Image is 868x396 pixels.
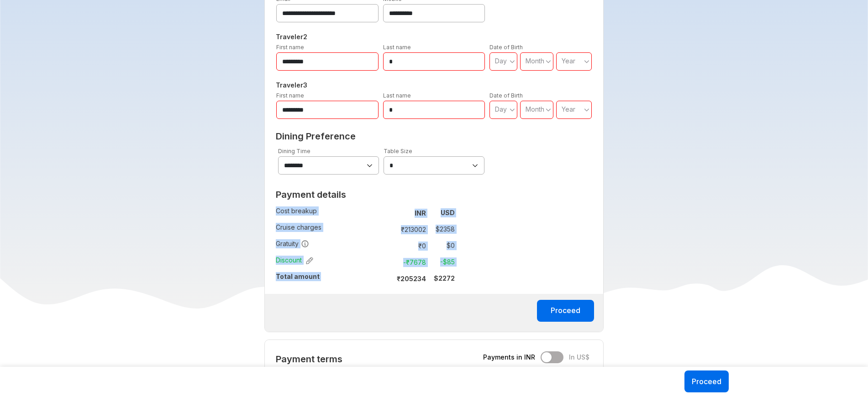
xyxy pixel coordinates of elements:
[276,44,304,51] label: First name
[569,353,589,362] span: In US$
[562,57,575,65] span: Year
[510,105,515,114] svg: angle down
[276,239,309,248] span: Gratuity
[430,239,455,252] td: $ 0
[276,189,455,200] h2: Payment details
[278,148,310,154] label: Dining Time
[391,256,430,268] td: -₹ 7678
[546,105,551,114] svg: angle down
[387,221,391,237] td: :
[415,209,426,217] strong: INR
[274,80,594,91] h5: Traveler 3
[387,254,391,270] td: :
[489,92,523,99] label: Date of Birth
[276,221,387,237] td: Cruise charges
[397,275,426,283] strong: ₹ 205234
[434,274,455,282] strong: $ 2272
[483,353,535,362] span: Payments in INR
[562,105,575,113] span: Year
[391,223,430,236] td: ₹ 213002
[383,44,411,51] label: Last name
[430,223,455,236] td: $ 2358
[684,370,729,392] button: Proceed
[276,354,455,365] h2: Payment terms
[526,57,544,65] span: Month
[276,256,313,265] span: Discount
[495,57,507,65] span: Day
[510,57,515,66] svg: angle down
[276,131,592,142] h2: Dining Preference
[584,57,589,66] svg: angle down
[430,256,455,268] td: -$ 85
[383,92,411,99] label: Last name
[384,148,412,154] label: Table Size
[387,205,391,221] td: :
[387,237,391,254] td: :
[441,209,455,216] strong: USD
[537,300,594,322] button: Proceed
[276,273,320,280] strong: Total amount
[274,31,594,42] h5: Traveler 2
[276,205,387,221] td: Cost breakup
[526,105,544,113] span: Month
[391,239,430,252] td: ₹ 0
[546,57,551,66] svg: angle down
[387,270,391,287] td: :
[489,44,523,51] label: Date of Birth
[276,92,304,99] label: First name
[584,105,589,114] svg: angle down
[495,105,507,113] span: Day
